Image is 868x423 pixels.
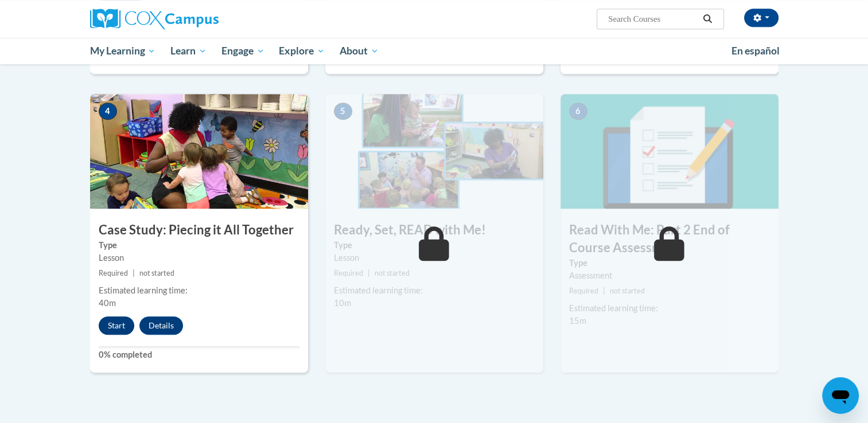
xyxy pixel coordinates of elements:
label: 0% completed [99,348,299,361]
img: Course Image [560,94,779,209]
button: Search [699,12,716,26]
span: Explore [279,44,325,58]
div: Lesson [99,252,299,264]
img: Cox Campus [90,9,219,29]
span: | [133,269,135,277]
a: Cox Campus [90,9,308,29]
img: Course Image [325,94,543,209]
span: 6 [569,103,587,120]
input: Search Courses [607,12,699,26]
div: Assessment [569,269,770,282]
span: Required [569,287,598,295]
button: Details [139,316,183,335]
a: About [332,38,386,64]
span: En español [731,45,780,57]
div: Estimated learning time: [334,284,535,297]
span: 15m [569,316,586,326]
div: Estimated learning time: [569,302,770,315]
span: not started [610,287,645,295]
a: Explore [271,38,332,64]
h3: Read With Me: Part 2 End of Course Assessment [560,221,779,257]
span: 4 [99,103,117,120]
h3: Case Study: Piecing it All Together [90,221,308,239]
span: 10m [334,298,351,308]
span: not started [375,269,410,277]
label: Type [569,257,770,269]
label: Type [334,239,535,252]
span: 5 [334,103,352,120]
span: My Learning [89,44,155,58]
iframe: Button to launch messaging window [822,377,859,414]
span: Learn [170,44,207,58]
a: Learn [163,38,214,64]
a: En español [724,39,787,63]
label: Type [99,239,299,252]
button: Start [99,316,134,335]
div: Estimated learning time: [99,284,299,297]
span: | [603,287,605,295]
button: Account Settings [744,9,779,27]
img: Course Image [90,94,308,209]
a: My Learning [83,38,164,64]
span: About [340,44,379,58]
span: 40m [99,298,116,308]
span: Required [334,269,363,277]
span: not started [139,269,174,277]
span: | [368,269,370,277]
h3: Ready, Set, READ with Me! [325,221,543,239]
div: Main menu [73,38,796,64]
div: Lesson [334,252,535,264]
span: Required [99,269,128,277]
span: Engage [221,44,264,58]
a: Engage [214,38,272,64]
